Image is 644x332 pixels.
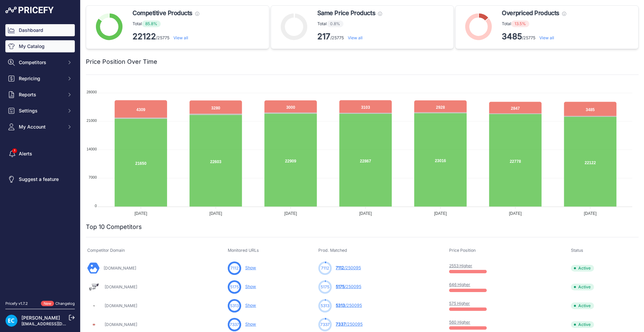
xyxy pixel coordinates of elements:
span: Competitors [19,59,63,66]
span: 7112 [230,265,238,271]
tspan: [DATE] [135,211,147,216]
a: View all [539,35,554,40]
tspan: [DATE] [434,211,447,216]
span: My Account [19,124,63,130]
strong: 217 [317,32,330,41]
div: Pricefy v1.7.2 [5,301,28,306]
span: Overpriced Products [502,8,559,18]
a: 7337/250095 [336,322,363,327]
a: [DOMAIN_NAME] [104,266,136,271]
tspan: 14000 [87,147,97,151]
tspan: 28000 [87,90,97,94]
p: /25775 [502,31,566,42]
button: Settings [5,105,75,117]
span: 7337 [336,322,346,327]
a: 5175/250095 [336,284,361,289]
span: Active [571,265,594,272]
a: 646 Higher [449,282,470,287]
a: Alerts [5,148,75,160]
a: [DOMAIN_NAME] [105,284,137,289]
a: 560 Higher [449,320,470,325]
a: [DOMAIN_NAME] [105,303,137,308]
button: Competitors [5,56,75,68]
h2: Top 10 Competitors [86,222,142,232]
span: Status [571,248,583,253]
span: Price Position [449,248,476,253]
a: Dashboard [5,24,75,36]
p: Total [317,20,382,27]
button: Repricing [5,73,75,85]
a: 5313/250095 [336,303,362,308]
span: Active [571,321,594,328]
a: Show [245,265,256,270]
tspan: [DATE] [359,211,372,216]
tspan: [DATE] [284,211,297,216]
span: Active [571,302,594,309]
span: 7112 [321,265,329,271]
a: [DOMAIN_NAME] [105,322,137,327]
span: 5175 [321,284,329,290]
span: 0.8% [327,20,343,27]
span: Competitor Domain [87,248,125,253]
span: Active [571,284,594,290]
p: Total [502,20,566,27]
tspan: [DATE] [509,211,522,216]
tspan: [DATE] [584,211,597,216]
a: Show [245,322,256,327]
a: [PERSON_NAME] [21,315,60,321]
span: Same Price Products [317,8,375,18]
span: Settings [19,107,63,114]
a: View all [348,35,363,40]
tspan: 7000 [89,175,97,179]
a: My Catalog [5,40,75,52]
button: My Account [5,121,75,133]
span: Repricing [19,75,63,82]
a: Suggest a feature [5,173,75,185]
span: 7337 [320,322,330,328]
span: 85.8% [142,20,161,27]
a: View all [173,35,188,40]
span: Monitored URLs [228,248,259,253]
span: 5175 [336,284,344,289]
span: New [41,301,54,306]
p: /25775 [317,31,382,42]
a: 2553 Higher [449,263,472,268]
tspan: [DATE] [209,211,222,216]
tspan: 0 [95,204,97,208]
a: Show [245,284,256,289]
span: 7112 [336,265,344,270]
span: Prod. Matched [318,248,347,253]
tspan: 21000 [87,118,97,123]
span: 7337 [230,322,239,328]
span: Competitive Products [132,8,193,18]
span: 5313 [230,303,239,309]
span: 13.5% [511,20,529,27]
strong: 22122 [132,32,156,41]
a: Changelog [55,301,75,306]
a: 7112/250095 [336,265,361,270]
img: Pricefy Logo [5,7,54,13]
span: 5313 [321,303,329,309]
nav: Sidebar [5,24,75,293]
strong: 3485 [502,32,522,41]
p: /25775 [132,31,199,42]
a: [EMAIL_ADDRESS][DOMAIN_NAME] [21,321,92,326]
span: Reports [19,91,63,98]
p: Total [132,20,199,27]
span: 5175 [230,284,239,290]
h2: Price Position Over Time [86,57,157,66]
a: 575 Higher [449,301,470,306]
button: Reports [5,89,75,101]
span: 5313 [336,303,345,308]
a: Show [245,303,256,308]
